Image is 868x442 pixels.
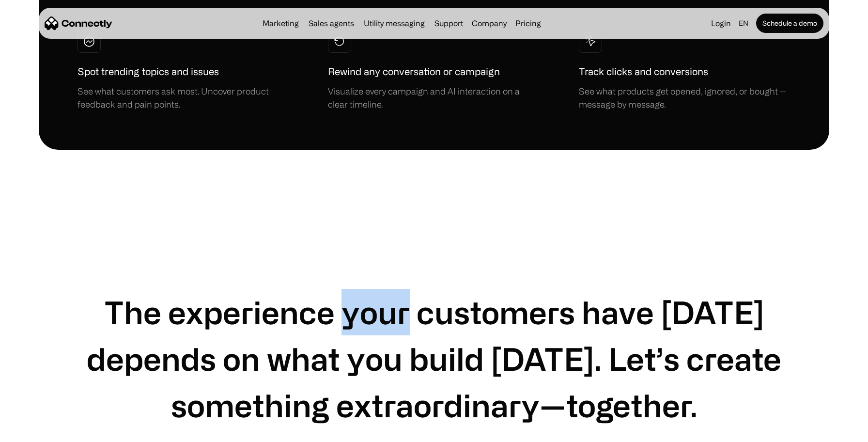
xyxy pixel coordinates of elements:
[10,424,58,439] aside: Language selected: English
[431,19,467,27] a: Support
[77,64,219,79] h1: Spot trending topics and issues
[19,425,58,439] ul: Language list
[77,85,286,111] div: See what customers ask most. Uncover product feedback and pain points.
[739,16,748,30] div: en
[45,16,112,31] a: home
[579,85,787,111] div: See what products get opened, ignored, or bought — message by message.
[707,16,735,30] a: Login
[472,16,507,30] div: Company
[579,64,708,79] h1: Track clicks and conversions
[305,19,358,27] a: Sales agents
[77,289,790,428] h1: The experience your customers have [DATE] depends on what you build [DATE]. Let’s create somethin...
[511,19,545,27] a: Pricing
[328,85,536,111] div: Visualize every campaign and AI interaction on a clear timeline.
[360,19,429,27] a: Utility messaging
[259,19,303,27] a: Marketing
[756,14,823,33] a: Schedule a demo
[328,64,500,79] h1: Rewind any conversation or campaign
[469,16,510,30] div: Company
[735,16,754,30] div: en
